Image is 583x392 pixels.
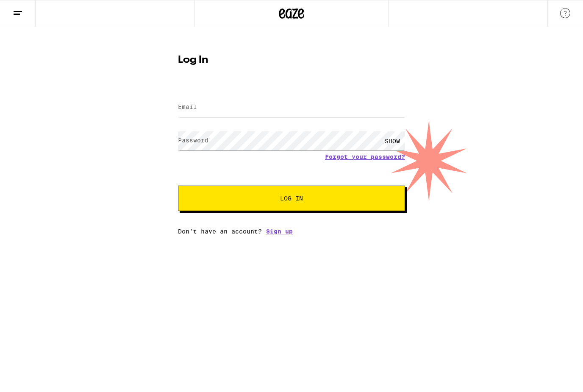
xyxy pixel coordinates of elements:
[178,103,197,110] label: Email
[325,153,405,160] a: Forgot your password?
[178,98,405,117] input: Email
[380,131,405,150] div: SHOW
[266,228,293,235] a: Sign up
[280,195,303,201] span: Log In
[178,55,405,65] h1: Log In
[178,228,405,235] div: Don't have an account?
[178,186,405,211] button: Log In
[178,137,208,144] label: Password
